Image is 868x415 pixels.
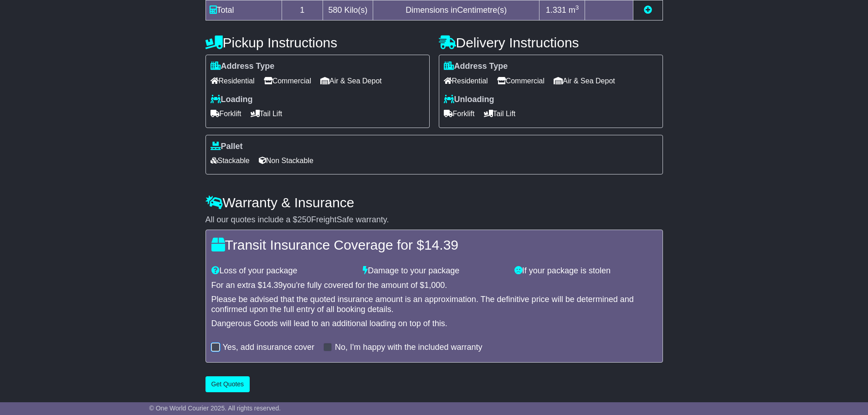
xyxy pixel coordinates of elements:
div: All our quotes include a $ FreightSafe warranty. [205,215,663,225]
td: Total [205,0,282,20]
div: For an extra $ you're fully covered for the amount of $ . [211,281,657,291]
div: Please be advised that the quoted insurance amount is an approximation. The definitive price will... [211,295,657,314]
div: If your package is stolen [510,266,662,276]
div: Loss of your package [207,266,359,276]
h4: Warranty & Insurance [205,195,663,210]
h4: Transit Insurance Coverage for $ [211,237,657,252]
span: Air & Sea Depot [554,74,615,88]
span: Residential [211,74,255,88]
span: Commercial [264,74,311,88]
div: Dangerous Goods will lead to an additional loading on top of this. [211,319,657,329]
label: No, I'm happy with the included warranty [335,343,483,353]
label: Address Type [211,61,275,72]
div: Damage to your package [358,266,510,276]
span: 1,000 [424,281,445,290]
td: Kilo(s) [323,0,373,20]
span: Stackable [211,154,250,168]
span: Residential [444,74,488,88]
span: Air & Sea Depot [320,74,382,88]
h4: Pickup Instructions [205,35,430,50]
span: Non Stackable [259,154,313,168]
button: Get Quotes [205,376,250,392]
span: Tail Lift [251,107,282,121]
td: 1 [282,0,323,20]
label: Pallet [211,142,243,152]
span: © One World Courier 2025. All rights reserved. [149,405,281,412]
span: Forklift [444,107,475,121]
span: 14.39 [424,237,458,252]
label: Loading [211,95,253,105]
span: Tail Lift [484,107,516,121]
h4: Delivery Instructions [439,35,663,50]
span: Forklift [211,107,241,121]
span: 1.331 [546,5,566,15]
span: m [569,5,579,15]
span: 14.39 [262,281,283,290]
td: Dimensions in Centimetre(s) [373,0,539,20]
span: Commercial [497,74,544,88]
sup: 3 [575,4,579,11]
label: Address Type [444,61,508,72]
span: 580 [329,5,342,15]
label: Yes, add insurance cover [223,343,314,353]
a: Add new item [644,5,652,15]
label: Unloading [444,95,494,105]
span: 250 [298,215,311,224]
